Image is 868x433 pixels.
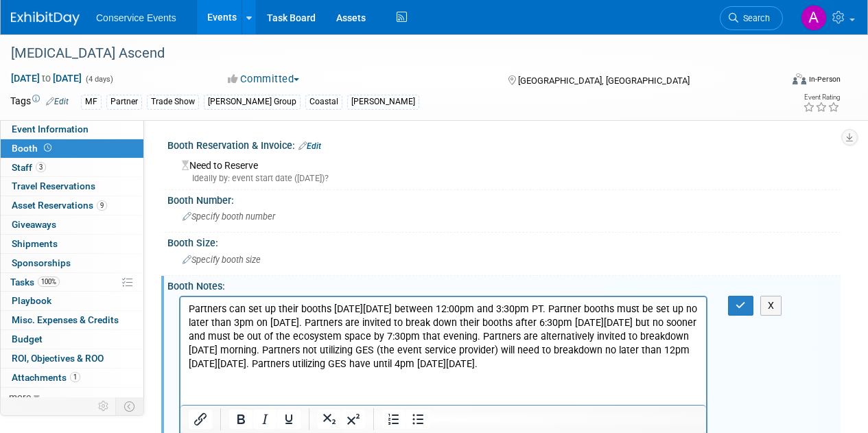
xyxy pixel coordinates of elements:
[719,71,841,92] div: Event Format
[1,292,143,310] a: Playbook
[11,12,80,25] img: ExhibitDay
[167,135,841,153] div: Booth Reservation & Invoice:
[1,159,143,177] a: Staff3
[1,349,143,368] a: ROI, Objectives & ROO
[1,196,143,215] a: Asset Reservations9
[382,410,406,429] button: Numbered list
[106,95,142,109] div: Partner
[720,6,783,30] a: Search
[12,219,56,230] span: Giveaways
[6,41,770,66] div: [MEDICAL_DATA] Ascend
[318,410,341,429] button: Subscript
[178,155,830,185] div: Need to Reserve
[167,276,841,293] div: Booth Notes:
[12,238,58,249] span: Shipments
[1,388,143,406] a: more
[167,233,841,250] div: Booth Size:
[1,120,143,139] a: Event Information
[1,368,143,387] a: Attachments1
[298,141,321,151] a: Edit
[183,211,275,222] span: Specify booth number
[9,391,31,402] span: more
[12,295,51,306] span: Playbook
[406,410,430,429] button: Bullet list
[10,72,82,84] span: [DATE] [DATE]
[204,95,301,109] div: [PERSON_NAME] Group
[36,162,46,172] span: 3
[1,273,143,292] a: Tasks100%
[46,97,69,106] a: Edit
[347,95,419,109] div: [PERSON_NAME]
[12,162,46,173] span: Staff
[97,200,107,211] span: 9
[12,180,95,191] span: Travel Reservations
[518,75,690,86] span: [GEOGRAPHIC_DATA], [GEOGRAPHIC_DATA]
[12,333,43,344] span: Budget
[12,353,104,364] span: ROI, Objectives & ROO
[10,94,69,110] td: Tags
[277,410,301,429] button: Underline
[182,172,830,185] div: Ideally by: event start date ([DATE])?
[41,143,54,153] span: Booth not reserved yet
[305,95,342,109] div: Coastal
[808,74,841,84] div: In-Person
[1,235,143,253] a: Shipments
[10,277,60,288] span: Tasks
[803,94,840,101] div: Event Rating
[70,372,80,382] span: 1
[81,95,102,109] div: MF
[1,139,143,158] a: Booth
[84,75,113,84] span: (4 days)
[92,397,116,415] td: Personalize Event Tab Strip
[12,257,71,268] span: Sponsorships
[1,177,143,196] a: Travel Reservations
[116,397,144,415] td: Toggle Event Tabs
[12,200,107,211] span: Asset Reservations
[760,296,782,316] button: X
[147,95,199,109] div: Trade Show
[38,277,60,287] span: 100%
[180,297,706,419] iframe: Rich Text Area
[801,5,827,31] img: Amanda Terrano
[1,311,143,329] a: Misc. Expenses & Credits
[96,12,176,23] span: Conservice Events
[229,410,253,429] button: Bold
[342,410,365,429] button: Superscript
[183,255,261,265] span: Specify booth size
[1,215,143,234] a: Giveaways
[1,254,143,272] a: Sponsorships
[40,73,53,84] span: to
[12,314,119,325] span: Misc. Expenses & Credits
[253,410,277,429] button: Italic
[189,410,212,429] button: Insert/edit link
[738,13,770,23] span: Search
[223,72,305,86] button: Committed
[12,124,89,134] span: Event Information
[12,143,54,154] span: Booth
[12,372,80,383] span: Attachments
[167,190,841,207] div: Booth Number:
[1,330,143,349] a: Budget
[793,73,806,84] img: Format-Inperson.png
